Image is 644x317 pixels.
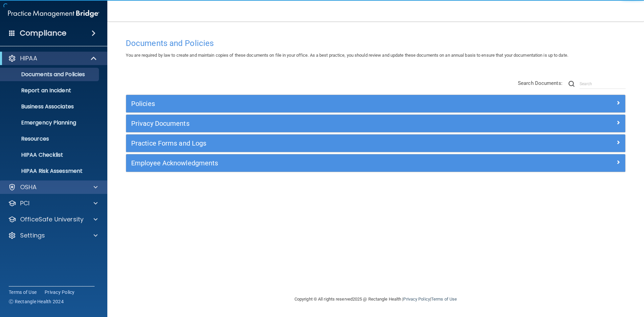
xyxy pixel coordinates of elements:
p: Documents and Policies [4,71,96,78]
a: Privacy Policy [45,289,75,296]
a: Terms of Use [431,297,457,302]
h5: Employee Acknowledgments [131,159,495,167]
p: Settings [20,231,45,240]
p: PCI [20,199,30,207]
img: PMB logo [8,7,99,20]
a: OSHA [8,183,98,191]
p: Business Associates [4,103,96,110]
p: Resources [4,136,96,142]
a: Settings [8,231,98,240]
p: OSHA [20,183,37,191]
h4: Documents and Policies [126,39,626,48]
a: HIPAA [8,54,97,62]
span: You are required by law to create and maintain copies of these documents on file in your office. ... [126,53,568,58]
p: Report an Incident [4,87,96,94]
h5: Policies [131,100,495,107]
p: HIPAA Risk Assessment [4,168,96,174]
p: HIPAA [20,54,37,62]
h5: Practice Forms and Logs [131,140,495,147]
div: Copyright © All rights reserved 2025 @ Rectangle Health | | [253,288,498,310]
span: Search Documents: [518,80,562,86]
a: PCI [8,199,98,207]
a: Practice Forms and Logs [131,138,620,149]
a: Privacy Documents [131,118,620,129]
a: Employee Acknowledgments [131,158,620,168]
p: HIPAA Checklist [4,152,96,158]
a: Privacy Policy [403,297,430,302]
h5: Privacy Documents [131,120,495,127]
p: Emergency Planning [4,119,96,126]
input: Search [580,79,626,89]
img: ic-search.3b580494.png [569,81,575,87]
a: Terms of Use [9,289,37,296]
a: Policies [131,98,620,109]
a: OfficeSafe University [8,215,98,223]
p: OfficeSafe University [20,215,84,223]
span: Ⓒ Rectangle Health 2024 [9,298,64,305]
h4: Compliance [20,29,66,38]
